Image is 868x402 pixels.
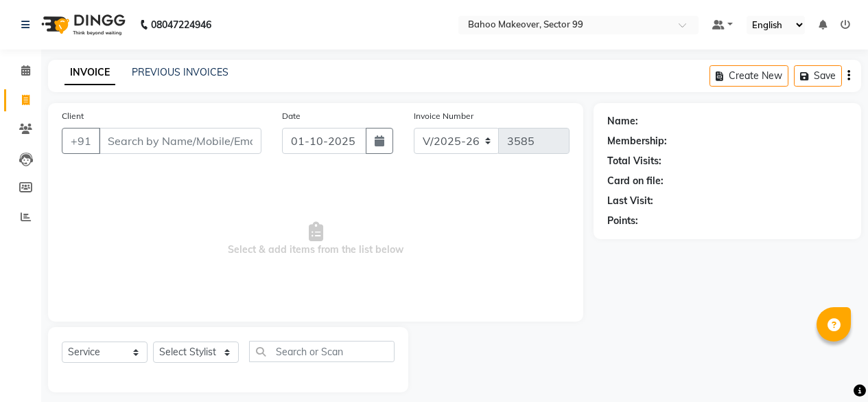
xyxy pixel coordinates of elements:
[607,134,667,148] div: Membership:
[607,154,661,168] div: Total Visits:
[414,110,473,122] label: Invoice Number
[62,170,570,308] span: Select & add items from the list below
[99,128,261,154] input: Search by Name/Mobile/Email/Code
[35,5,129,44] img: logo
[607,214,638,228] div: Points:
[64,60,115,85] a: INVOICE
[62,110,84,122] label: Client
[794,65,842,87] button: Save
[132,66,228,78] a: PREVIOUS INVOICES
[282,110,301,122] label: Date
[810,347,854,388] iframe: chat widget
[607,174,664,188] div: Card on file:
[151,5,211,44] b: 08047224946
[62,128,100,154] button: +91
[607,194,653,208] div: Last Visit:
[249,341,395,362] input: Search or Scan
[607,114,638,129] div: Name:
[709,65,788,87] button: Create New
